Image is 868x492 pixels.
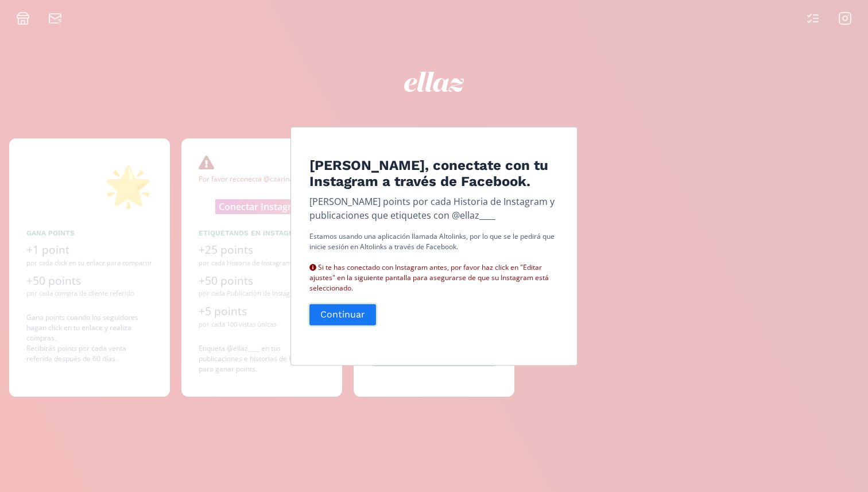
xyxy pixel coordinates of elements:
div: Edit Program [290,126,578,365]
div: Si te has conectado con Instagram antes, por favor haz click en "Editar ajustes" en la siguiente ... [309,252,559,293]
p: Estamos usando una aplicación llamada Altolinks, por lo que se le pedirá que inicie sesión en Alt... [309,231,559,293]
p: [PERSON_NAME] points por cada Historia de Instagram y publicaciones que etiquetes con @ellaz____ [309,195,559,222]
h4: [PERSON_NAME], conectate con tu Instagram a través de Facebook. [309,157,559,190]
button: Continuar [308,303,378,327]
